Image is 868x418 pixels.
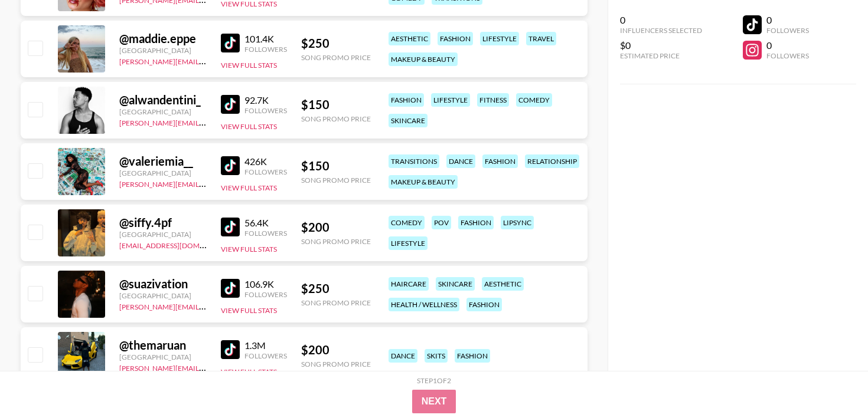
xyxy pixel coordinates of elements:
button: View Full Stats [221,245,277,254]
div: [GEOGRAPHIC_DATA] [119,291,207,300]
button: View Full Stats [221,183,277,192]
a: [PERSON_NAME][EMAIL_ADDRESS][DOMAIN_NAME] [119,177,294,189]
div: Followers [766,51,809,60]
button: View Full Stats [221,306,277,315]
div: 426K [244,156,287,167]
div: $ 150 [301,159,371,173]
div: 0 [766,40,809,51]
div: @ maddie.eppe [119,31,207,46]
a: [PERSON_NAME][EMAIL_ADDRESS][DOMAIN_NAME] [119,300,294,311]
div: aesthetic [389,32,430,45]
div: dance [389,349,417,363]
div: lipsync [501,216,534,229]
div: $ 200 [301,343,371,357]
img: TikTok [221,34,240,52]
div: dance [446,154,475,168]
button: Next [412,390,456,413]
img: TikTok [221,95,240,114]
div: 0 [620,14,702,26]
div: fashion [438,32,473,45]
div: [GEOGRAPHIC_DATA] [119,46,207,55]
div: Song Promo Price [301,298,371,307]
div: Followers [244,167,287,176]
div: $0 [620,40,702,51]
div: Followers [766,26,809,35]
div: $ 250 [301,281,371,296]
a: [PERSON_NAME][EMAIL_ADDRESS][PERSON_NAME][DOMAIN_NAME] [119,361,350,373]
div: @ themaruan [119,338,207,353]
div: [GEOGRAPHIC_DATA] [119,169,207,177]
div: Influencers Selected [620,26,702,35]
div: 92.7K [244,94,287,106]
div: fitness [477,93,509,107]
div: lifestyle [389,236,428,250]
div: Step 1 of 2 [417,376,451,385]
a: [PERSON_NAME][EMAIL_ADDRESS][DOMAIN_NAME] [119,55,294,66]
a: [PERSON_NAME][EMAIL_ADDRESS][DOMAIN_NAME] [119,116,294,127]
div: @ siffy.4pf [119,215,207,230]
div: 56.4K [244,217,287,229]
div: Followers [244,290,287,299]
div: haircare [389,277,429,291]
button: View Full Stats [221,122,277,131]
div: $ 200 [301,220,371,235]
div: comedy [389,216,425,229]
div: $ 150 [301,97,371,112]
div: 1.3M [244,340,287,351]
img: TikTok [221,218,240,236]
div: lifestyle [431,93,470,107]
div: skincare [389,114,428,127]
div: [GEOGRAPHIC_DATA] [119,107,207,116]
div: Followers [244,45,287,54]
div: travel [526,32,556,45]
div: Estimated Price [620,51,702,60]
div: @ alwandentini_ [119,93,207,107]
div: aesthetic [482,277,524,291]
div: Followers [244,106,287,115]
div: [GEOGRAPHIC_DATA] [119,230,207,239]
img: TikTok [221,156,240,175]
button: View Full Stats [221,367,277,376]
div: makeup & beauty [389,175,458,189]
div: fashion [482,154,518,168]
img: TikTok [221,279,240,298]
div: 101.4K [244,33,287,45]
div: $ 250 [301,36,371,51]
div: Song Promo Price [301,176,371,185]
div: @ valeriemia__ [119,154,207,169]
div: health / wellness [389,298,459,311]
div: fashion [389,93,424,107]
div: [GEOGRAPHIC_DATA] [119,353,207,361]
div: skincare [436,277,475,291]
button: View Full Stats [221,61,277,70]
div: @ suazivation [119,277,207,291]
div: comedy [516,93,552,107]
div: fashion [458,216,494,229]
div: Song Promo Price [301,114,371,123]
img: TikTok [221,340,240,359]
div: Song Promo Price [301,237,371,246]
div: pov [432,216,451,229]
div: Song Promo Price [301,360,371,368]
div: Followers [244,351,287,360]
a: [EMAIL_ADDRESS][DOMAIN_NAME] [119,239,238,250]
div: 0 [766,14,809,26]
div: skits [425,349,448,363]
div: Song Promo Price [301,53,371,62]
div: fashion [466,298,502,311]
div: makeup & beauty [389,52,458,66]
div: 106.9K [244,278,287,290]
div: Followers [244,229,287,238]
div: lifestyle [480,32,519,45]
div: transitions [389,154,439,168]
div: relationship [525,154,579,168]
div: fashion [455,349,490,363]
